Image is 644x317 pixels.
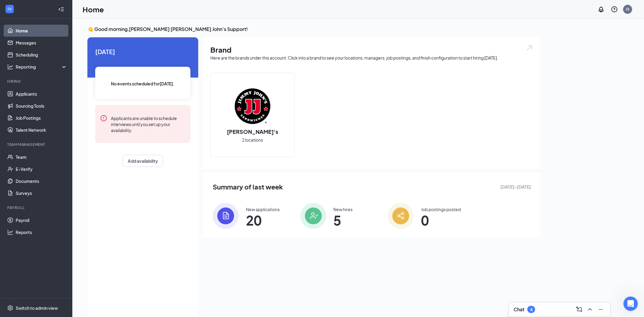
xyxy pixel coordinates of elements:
svg: Analysis [7,64,13,70]
div: Team Management [7,142,66,147]
h3: 👋 Good morning, [PERSON_NAME] [PERSON_NAME] John's Support ! [87,26,541,32]
a: Surveys [16,187,67,199]
span: [DATE] [95,47,190,56]
svg: ChevronUp [586,306,594,313]
button: Minimize [596,305,606,314]
span: [DATE] - [DATE] [500,183,531,190]
svg: QuestionInfo [611,6,618,13]
iframe: Intercom live chat [624,297,638,311]
img: icon [213,203,239,229]
h2: [PERSON_NAME]'s [221,128,284,135]
div: Here are the brands under this account. Click into a brand to see your locations, managers, job p... [210,55,533,61]
a: Sourcing Tools [16,100,67,112]
a: Scheduling [16,49,67,61]
a: Reports [16,226,67,238]
button: ComposeMessage [574,305,584,314]
span: 5 [334,215,353,226]
svg: ComposeMessage [576,306,583,313]
div: Hiring [7,79,66,84]
svg: Error [100,115,107,122]
a: Payroll [16,214,67,226]
span: No events scheduled for [DATE] . [111,80,175,87]
div: Job postings posted [421,206,461,212]
img: open.6027fd2a22e1237b5b06.svg [526,45,533,51]
button: Add availability [123,155,163,167]
h1: Home [83,4,104,14]
a: Job Postings [16,112,67,124]
div: Payroll [7,205,66,210]
a: Talent Network [16,124,67,136]
div: 4 [530,307,532,312]
div: New hires [334,206,353,212]
svg: Minimize [597,306,605,313]
h1: Brand [210,45,533,55]
a: Home [16,25,67,37]
div: Applicants are unable to schedule interviews until you set up your availability. [111,115,186,133]
span: 20 [246,215,280,226]
svg: Notifications [598,6,605,13]
svg: Settings [7,305,13,311]
svg: WorkstreamLogo [7,6,13,12]
div: New applications [246,206,280,212]
span: 2 locations [242,137,263,143]
a: E-Verify [16,163,67,175]
span: 0 [421,215,461,226]
div: JS [626,7,630,12]
img: Jimmy John's [233,87,272,125]
h3: Chat [514,306,524,313]
a: Team [16,151,67,163]
svg: Collapse [58,6,64,12]
a: Applicants [16,88,67,100]
a: Messages [16,37,67,49]
img: icon [300,203,326,229]
div: Switch to admin view [16,305,58,311]
span: Summary of last week [213,182,283,192]
button: ChevronUp [585,305,595,314]
div: Reporting [16,64,68,70]
a: Documents [16,175,67,187]
img: icon [388,203,414,229]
